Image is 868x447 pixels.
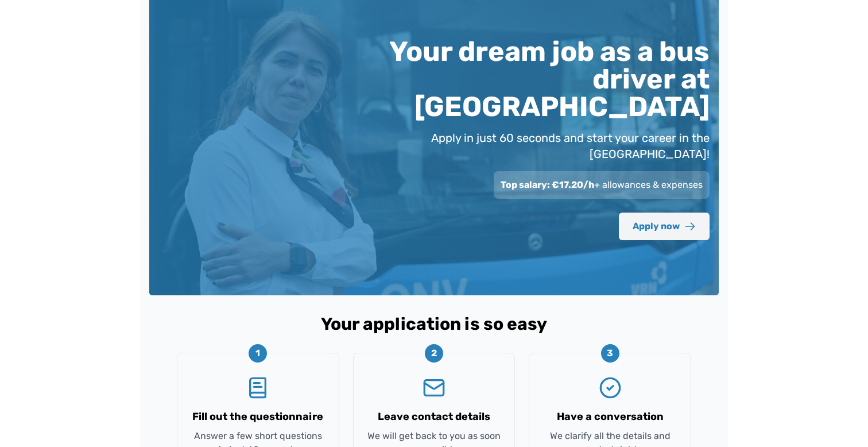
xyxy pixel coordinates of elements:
[601,344,619,363] div: 3
[619,213,710,240] button: Apply now
[192,410,323,423] font: Fill out the questionnaire
[633,221,680,232] font: Apply now
[557,410,664,423] font: Have a conversation
[594,179,703,190] font: + allowances & expenses
[389,35,710,123] font: Your dream job as a bus driver at [GEOGRAPHIC_DATA]
[246,376,269,399] svg: BookText
[501,179,594,190] font: Top salary: €17.20/h
[249,344,267,363] div: 1
[423,376,445,399] svg: Mail
[378,410,490,423] font: Leave contact details
[431,131,710,161] font: Apply in just 60 seconds and start your career in the [GEOGRAPHIC_DATA]!
[599,376,622,399] svg: CircleCheck
[321,314,547,334] font: Your application is so easy
[425,344,443,363] div: 2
